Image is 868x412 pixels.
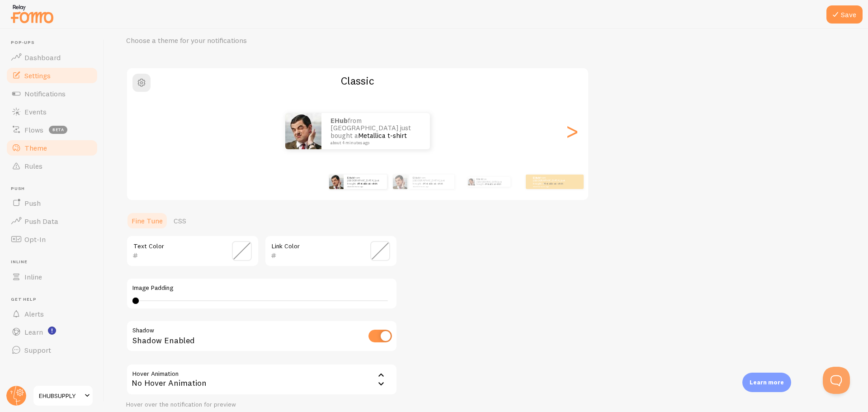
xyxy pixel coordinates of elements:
[5,48,99,66] a: Dashboard
[48,327,56,335] svg: <p>Watch New Feature Tutorials!</p>
[5,268,99,286] a: Inline
[413,176,451,187] p: from [GEOGRAPHIC_DATA] just bought a
[39,390,82,401] span: EHUBSUPPLY
[424,182,443,185] a: Metallica t-shirt
[5,121,99,139] a: Flows beta
[347,185,382,187] small: about 4 minutes ago
[126,212,168,230] a: Fine Tune
[11,40,99,46] span: Pop-ups
[358,182,377,185] a: Metallica t-shirt
[24,309,44,318] span: Alerts
[330,117,421,145] p: from [GEOGRAPHIC_DATA] just bought a
[24,272,42,281] span: Inline
[476,177,507,187] p: from [GEOGRAPHIC_DATA] just bought a
[476,178,482,180] strong: eHub
[24,143,47,152] span: Theme
[5,194,99,212] a: Push
[24,161,42,170] span: Rules
[168,212,192,230] a: CSS
[5,103,99,121] a: Events
[24,199,41,208] span: Push
[5,66,99,85] a: Settings
[9,2,55,25] img: fomo-relay-logo-orange.svg
[126,35,343,46] p: Choose a theme for your notifications
[24,89,66,98] span: Notifications
[126,320,397,353] div: Shadow Enabled
[5,305,99,323] a: Alerts
[24,107,47,116] span: Events
[24,346,51,355] span: Support
[127,74,588,88] h2: Classic
[11,186,99,192] span: Push
[413,185,450,187] small: about 4 minutes ago
[24,327,43,336] span: Learn
[467,178,475,185] img: Fomo
[533,176,540,180] strong: eHub
[347,176,383,187] p: from [GEOGRAPHIC_DATA] just bought a
[533,185,568,187] small: about 4 minutes ago
[358,131,407,140] a: Metallica t-shirt
[413,176,420,180] strong: eHub
[24,71,51,80] span: Settings
[329,175,344,189] img: Fomo
[330,141,418,145] small: about 4 minutes ago
[33,385,94,407] a: EHUBSUPPLY
[347,176,354,180] strong: eHub
[742,373,791,392] div: Learn more
[11,259,99,265] span: Inline
[49,126,67,134] span: beta
[533,176,569,187] p: from [GEOGRAPHIC_DATA] just bought a
[750,378,784,387] p: Learn more
[393,175,407,189] img: Fomo
[11,297,99,303] span: Get Help
[24,217,58,226] span: Push Data
[5,230,99,248] a: Opt-In
[5,341,99,359] a: Support
[5,139,99,157] a: Theme
[5,212,99,230] a: Push Data
[24,125,43,134] span: Flows
[486,183,501,185] a: Metallica t-shirt
[566,99,577,164] div: Next slide
[544,182,563,185] a: Metallica t-shirt
[24,53,61,62] span: Dashboard
[5,323,99,341] a: Learn
[823,367,850,394] iframe: Help Scout Beacon - Open
[126,364,397,395] div: No Hover Animation
[126,401,397,409] div: Hover over the notification for preview
[330,116,348,125] strong: eHub
[5,85,99,103] a: Notifications
[132,284,391,292] label: Image Padding
[285,113,321,149] img: Fomo
[5,157,99,175] a: Rules
[24,235,46,244] span: Opt-In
